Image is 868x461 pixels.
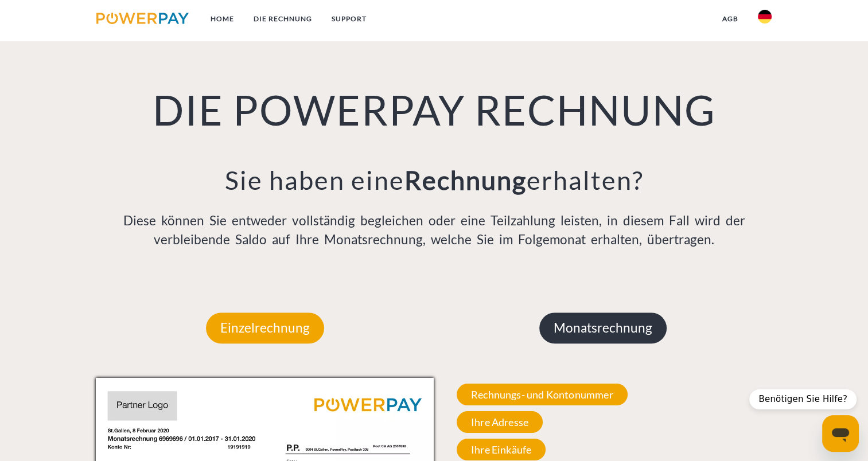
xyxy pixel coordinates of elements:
[758,10,772,24] img: de
[244,9,322,29] a: DIE RECHNUNG
[404,165,526,196] b: Rechnung
[457,439,546,460] span: Ihre Einkäufe
[96,164,772,196] h3: Sie haben eine erhalten?
[749,389,857,409] div: Benötigen Sie Hilfe?
[96,84,772,135] h1: DIE POWERPAY RECHNUNG
[201,9,244,29] a: Home
[822,415,859,452] iframe: Schaltfläche zum Öffnen des Messaging-Fensters; Konversation läuft
[96,13,189,24] img: logo-powerpay.svg
[539,312,667,343] p: Monatsrechnung
[206,312,324,343] p: Einzelrechnung
[713,9,748,29] a: agb
[322,9,376,29] a: SUPPORT
[457,384,628,405] span: Rechnungs- und Kontonummer
[96,211,772,250] p: Diese können Sie entweder vollständig begleichen oder eine Teilzahlung leisten, in diesem Fall wi...
[457,411,543,433] span: Ihre Adresse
